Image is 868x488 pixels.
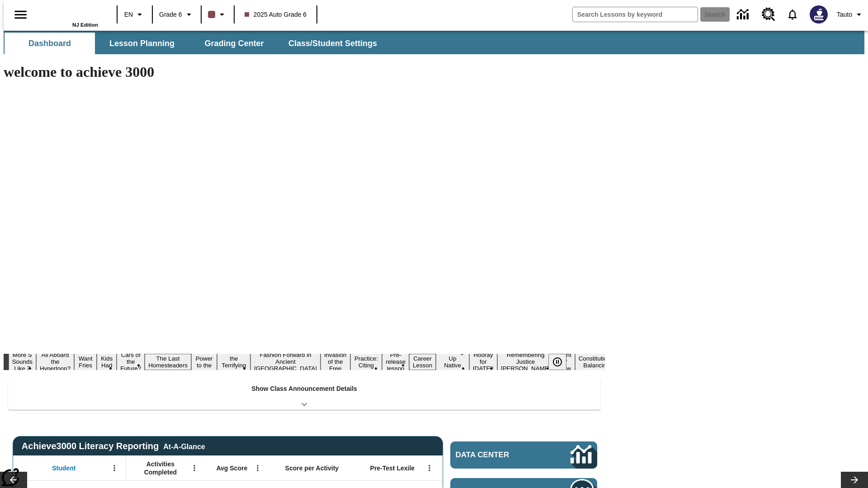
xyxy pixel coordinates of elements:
button: Lesson Planning [97,33,187,54]
div: SubNavbar [4,31,864,54]
button: Open Menu [423,461,436,475]
button: Select a new avatar [804,3,833,26]
button: Slide 2 All Aboard the Hyperloop? [36,350,74,373]
button: Slide 11 Mixed Practice: Citing Evidence [350,347,382,377]
button: Open Menu [108,461,121,475]
span: Data Center [456,450,540,460]
span: 2025 Auto Grade 6 [245,10,307,19]
button: Profile/Settings [833,6,868,23]
button: Language: EN, Select a language [120,6,149,23]
span: Lesson Planning [109,38,175,49]
span: Activities Completed [131,460,190,476]
button: Slide 18 The Constitution's Balancing Act [575,347,618,377]
button: Slide 1 More S Sounds Like Z [9,350,36,373]
span: EN [124,10,133,19]
button: Slide 5 Cars of the Future? [117,350,145,373]
div: At-A-Glance [163,441,205,451]
div: Show Class Announcement Details [8,379,600,410]
span: NJ Edition [72,22,98,28]
a: Resource Center, Will open in new tab [756,2,781,27]
p: Show Class Announcement Details [251,384,357,394]
button: Open Menu [188,461,201,475]
span: Student [52,464,75,472]
button: Open side menu [7,1,34,28]
input: search field [573,7,698,22]
button: Lesson carousel, Next [841,472,868,488]
button: Slide 8 Attack of the Terrifying Tomatoes [217,347,250,377]
div: Home [39,3,98,28]
button: Slide 16 Remembering Justice O'Connor [497,350,554,373]
button: Open Menu [251,461,264,475]
a: Notifications [781,3,804,26]
button: Slide 12 Pre-release lesson [382,350,409,373]
button: Class/Student Settings [281,33,384,54]
img: Avatar [810,5,828,23]
button: Slide 13 Career Lesson [409,354,436,370]
span: Grade 6 [159,10,182,19]
span: Achieve3000 Literacy Reporting [22,441,205,451]
span: Grading Center [204,38,264,49]
a: Home [39,4,98,22]
button: Slide 9 Fashion Forward in Ancient Rome [250,350,321,373]
button: Slide 3 Do You Want Fries With That? [74,340,97,384]
button: Slide 14 Cooking Up Native Traditions [436,347,469,377]
a: Data Center [731,2,756,27]
button: Slide 7 Solar Power to the People [191,347,217,377]
button: Slide 15 Hooray for Constitution Day! [469,350,497,373]
button: Grade: Grade 6, Select a grade [156,6,198,23]
a: Data Center [450,441,597,469]
span: Score per Activity [285,464,339,472]
span: Avg Score [216,464,247,472]
button: Slide 10 The Invasion of the Free CD [321,343,350,380]
button: Slide 4 Dirty Jobs Kids Had To Do [97,340,117,384]
span: Dashboard [28,38,71,49]
button: Dashboard [5,33,95,54]
span: Tauto [837,10,852,19]
button: Pause [548,354,566,370]
h1: welcome to achieve 3000 [4,64,605,80]
div: Pause [548,354,576,370]
button: Class color is dark brown. Change class color [204,6,231,23]
span: Class/Student Settings [288,38,377,49]
button: Grading Center [189,33,279,54]
span: Pre-Test Lexile [370,464,415,472]
button: Slide 6 The Last Homesteaders [145,354,191,370]
div: SubNavbar [4,33,385,54]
